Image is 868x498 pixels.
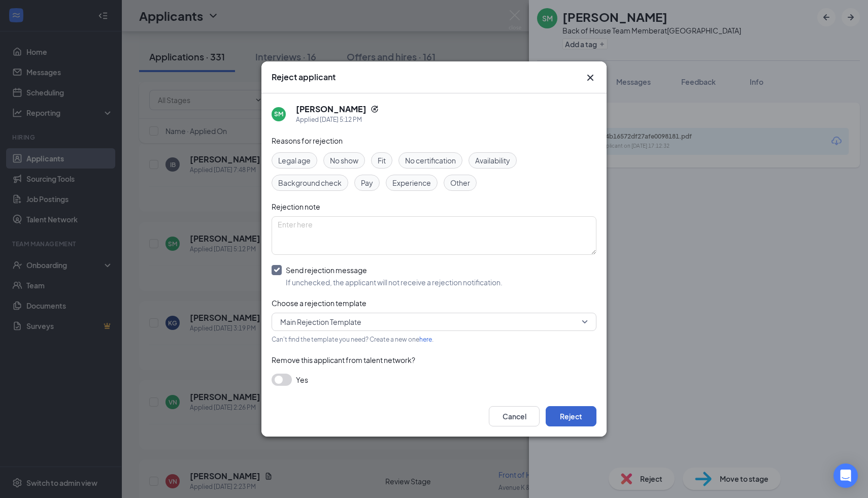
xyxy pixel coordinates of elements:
[371,105,379,113] svg: Reapply
[278,177,342,188] span: Background check
[272,336,433,343] span: Can't find the template you need? Create a new one .
[272,202,320,211] span: Rejection note
[489,406,540,426] button: Cancel
[584,72,596,84] button: Close
[274,110,283,118] div: SM
[296,104,366,115] h5: [PERSON_NAME]
[392,177,431,188] span: Experience
[584,72,596,84] svg: Cross
[833,463,858,488] div: Open Intercom Messenger
[378,155,386,166] span: Fit
[272,298,366,308] span: Choose a rejection template
[419,336,432,343] a: here
[450,177,470,188] span: Other
[475,155,510,166] span: Availability
[405,155,456,166] span: No certification
[272,72,336,83] h3: Reject applicant
[296,374,308,386] span: Yes
[272,355,415,364] span: Remove this applicant from talent network?
[278,155,311,166] span: Legal age
[272,136,343,145] span: Reasons for rejection
[546,406,596,426] button: Reject
[330,155,358,166] span: No show
[280,314,361,329] span: Main Rejection Template
[361,177,373,188] span: Pay
[296,115,379,125] div: Applied [DATE] 5:12 PM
